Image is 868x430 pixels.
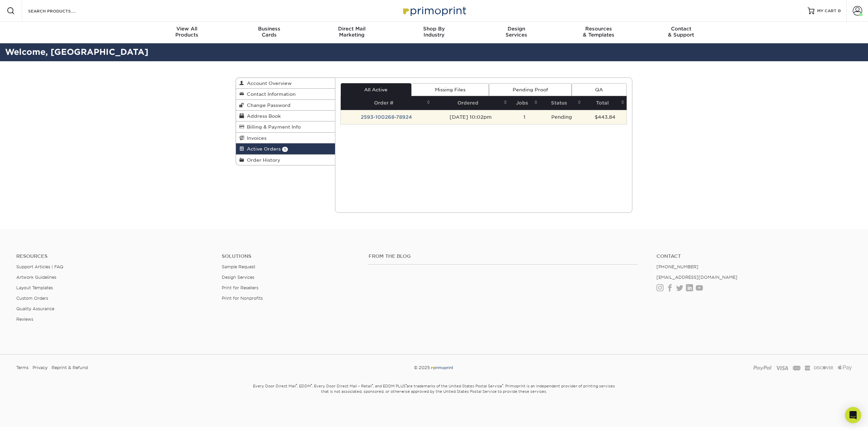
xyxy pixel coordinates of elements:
span: Order History [244,157,280,163]
a: Address Book [236,111,335,121]
a: Missing Files [411,83,489,96]
div: Marketing [311,26,393,38]
small: Every Door Direct Mail , EDDM , Every Door Direct Mail – Retail , and EDDM PLUS are trademarks of... [236,381,632,411]
div: & Support [640,26,722,38]
a: Shop ByIndustry [393,22,475,43]
td: [DATE] 10:02pm [432,110,509,124]
a: Account Overview [236,78,335,89]
a: Billing & Payment Info [236,121,335,132]
a: Print for Resellers [222,285,258,290]
span: Contact Information [244,91,296,97]
span: 0 [838,8,841,13]
a: Design Services [222,275,254,280]
td: 1 [509,110,540,124]
th: Jobs [509,96,540,110]
span: Design [475,26,557,32]
a: Contact [656,253,852,259]
a: DesignServices [475,22,557,43]
a: [EMAIL_ADDRESS][DOMAIN_NAME] [656,275,737,280]
span: Resources [557,26,640,32]
img: Primoprint [430,365,454,370]
span: MY CART [817,8,836,14]
h4: Resources [16,253,212,259]
a: Active Orders 1 [236,143,335,154]
a: Pending Proof [489,83,571,96]
a: Direct MailMarketing [311,22,393,43]
span: Address Book [244,113,281,119]
sup: ® [502,383,503,387]
span: View All [146,26,228,32]
th: Ordered [432,96,509,110]
a: Sample Request [222,264,255,269]
a: Contact& Support [640,22,722,43]
h4: From the Blog [369,253,638,259]
div: Open Intercom Messenger [845,407,861,423]
a: BusinessCards [228,22,311,43]
div: © 2025 [293,363,575,373]
td: $443.84 [583,110,627,124]
div: Services [475,26,557,38]
a: All Active [341,83,411,96]
span: Direct Mail [311,26,393,32]
span: 1 [282,147,288,152]
sup: ® [406,383,407,387]
sup: ® [296,383,297,387]
h4: Solutions [222,253,358,259]
a: Terms [16,363,28,373]
a: Layout Templates [16,285,53,290]
sup: ® [311,383,312,387]
div: & Templates [557,26,640,38]
div: Cards [228,26,311,38]
a: Contact Information [236,89,335,99]
span: Contact [640,26,722,32]
a: Artwork Guidelines [16,275,56,280]
span: Account Overview [244,81,292,86]
sup: ® [372,383,373,387]
span: Shop By [393,26,475,32]
a: Custom Orders [16,296,48,301]
span: Billing & Payment Info [244,124,301,130]
a: View AllProducts [146,22,228,43]
a: Privacy [33,363,47,373]
th: Status [540,96,583,110]
div: Industry [393,26,475,38]
span: Change Password [244,103,291,108]
a: Change Password [236,100,335,111]
td: 2593-100268-78924 [341,110,432,124]
input: SEARCH PRODUCTS..... [27,7,94,15]
a: Quality Assurance [16,306,54,311]
a: Reprint & Refund [52,363,88,373]
span: Business [228,26,311,32]
a: QA [572,83,627,96]
a: Reviews [16,317,33,322]
th: Total [583,96,627,110]
a: [PHONE_NUMBER] [656,264,698,269]
img: Primoprint [400,3,468,18]
a: Support Articles | FAQ [16,264,63,269]
td: Pending [540,110,583,124]
div: Products [146,26,228,38]
span: Active Orders [244,146,281,152]
a: Resources& Templates [557,22,640,43]
a: Print for Nonprofits [222,296,263,301]
a: Invoices [236,133,335,143]
a: Order History [236,155,335,165]
span: Invoices [244,135,267,141]
th: Order # [341,96,432,110]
